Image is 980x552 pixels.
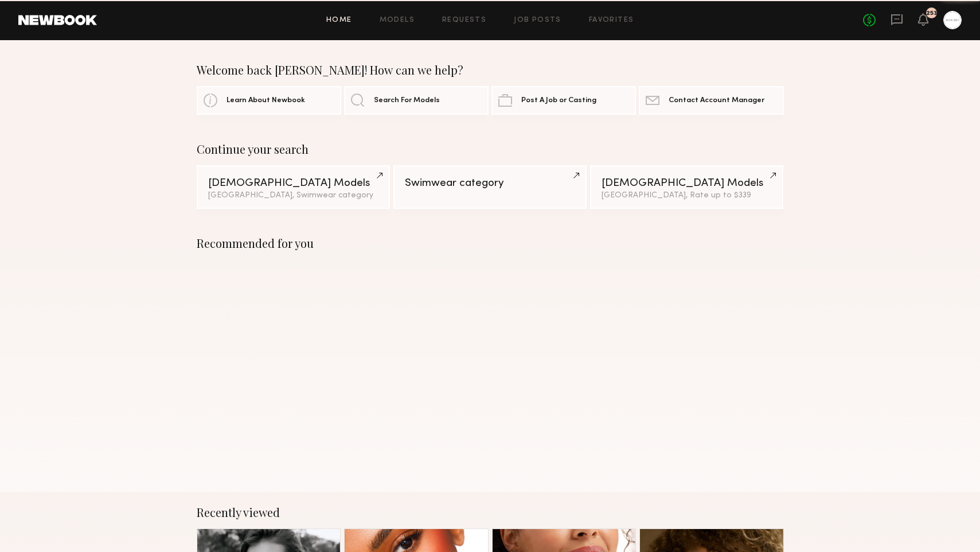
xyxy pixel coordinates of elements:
div: Continue your search [197,142,784,156]
span: Learn About Newbook [227,97,305,104]
a: Search For Models [344,86,489,115]
div: Recommended for you [197,236,784,250]
a: Swimwear category [393,165,587,209]
div: [GEOGRAPHIC_DATA], Swimwear category [208,192,378,200]
span: Post A Job or Casting [521,97,596,104]
div: [GEOGRAPHIC_DATA], Rate up to $339 [602,192,772,200]
a: Job Posts [514,17,561,24]
div: Welcome back [PERSON_NAME]! How can we help? [197,63,784,77]
div: [DEMOGRAPHIC_DATA] Models [602,178,772,189]
a: Favorites [589,17,634,24]
div: [DEMOGRAPHIC_DATA] Models [208,178,378,189]
a: [DEMOGRAPHIC_DATA] Models[GEOGRAPHIC_DATA], Rate up to $339 [590,165,783,209]
div: 253 [926,10,937,17]
div: Recently viewed [197,506,784,519]
a: Post A Job or Casting [491,86,636,115]
a: Contact Account Manager [639,86,783,115]
a: Home [326,17,352,24]
div: Swimwear category [405,178,575,189]
span: Search For Models [374,97,440,104]
span: Contact Account Manager [669,97,764,104]
a: [DEMOGRAPHIC_DATA] Models[GEOGRAPHIC_DATA], Swimwear category [197,165,390,209]
a: Models [380,17,415,24]
a: Requests [442,17,486,24]
a: Learn About Newbook [197,86,341,115]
